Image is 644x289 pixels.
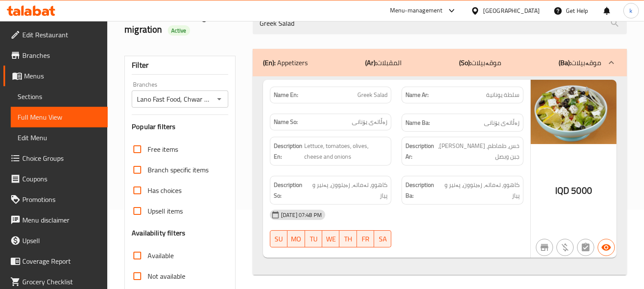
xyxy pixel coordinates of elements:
[405,180,441,201] strong: Description Ba:
[263,57,308,68] p: Appetizers
[132,56,228,75] div: Filter
[405,117,430,128] strong: Name Ba:
[291,233,301,245] span: MO
[484,117,520,128] span: زەڵاتەی یۆنانی
[483,6,540,15] div: [GEOGRAPHIC_DATA]
[253,49,627,76] div: (En): Appetizers(Ar):المقبلات(So):موقەبیلات(Ba):موقەبیلات
[442,180,520,201] span: کاهوو، تەماتە، زەیتوون، پەنیر و پیاز
[274,90,298,99] strong: Name En:
[18,112,101,122] span: Full Menu View
[305,230,322,247] button: TU
[11,127,108,148] a: Edit Menu
[278,211,325,219] span: [DATE] 07:48 PM
[352,117,387,126] span: زەڵاتەی یۆنانی
[22,235,101,246] span: Upsell
[556,239,574,256] button: Purchased item
[168,27,190,35] span: Active
[310,180,388,201] span: کاهوو، تەماتە، زەیتوون، پەنیر و پیاز
[3,24,108,45] a: Edit Restaurant
[3,45,108,66] a: Branches
[390,6,443,16] div: Menu-management
[148,165,209,175] span: Branch specific items
[253,76,627,275] div: (En): Appetizers(Ar):المقبلات(So):موقەبیلات(Ba):موقەبیلات
[274,233,284,245] span: SU
[308,233,319,245] span: TU
[3,251,108,271] a: Coverage Report
[213,93,225,105] button: Open
[405,141,434,162] strong: Description Ar:
[274,141,302,162] strong: Description En:
[253,12,627,34] input: search
[22,256,101,266] span: Coverage Report
[365,56,377,69] b: (Ar):
[132,122,228,132] h3: Popular filters
[3,210,108,230] a: Menu disclaimer
[571,182,592,199] span: 5000
[598,239,615,256] button: Available
[22,277,101,287] span: Grocery Checklist
[18,132,101,143] span: Edit Menu
[22,50,101,60] span: Branches
[405,90,429,99] strong: Name Ar:
[531,80,617,144] img: mmw_638956361128325708
[274,180,308,201] strong: Description So:
[148,271,185,281] span: Not available
[18,91,101,102] span: Sections
[148,185,181,196] span: Has choices
[326,233,336,245] span: WE
[459,56,471,69] b: (So):
[339,230,357,247] button: TH
[374,230,391,247] button: SA
[22,30,101,40] span: Edit Restaurant
[559,57,601,68] p: موقەبیلات
[11,86,108,107] a: Sections
[22,153,101,163] span: Choice Groups
[577,239,594,256] button: Not has choices
[3,169,108,189] a: Coupons
[148,144,178,154] span: Free items
[3,189,108,210] a: Promotions
[357,230,374,247] button: FR
[22,215,101,225] span: Menu disclaimer
[486,90,520,99] span: سلطة يونانية
[270,230,287,247] button: SU
[436,141,520,162] span: خس، طماطم، زيتون، جبن وبصل
[263,56,275,69] b: (En):
[555,182,569,199] span: IQD
[3,230,108,251] a: Upsell
[357,90,387,99] span: Greek Salad
[378,233,388,245] span: SA
[3,148,108,169] a: Choice Groups
[11,107,108,127] a: Full Menu View
[629,6,632,15] span: k
[343,233,353,245] span: TH
[124,10,242,36] h2: [PERSON_NAME]-cg migration
[22,194,101,205] span: Promotions
[274,117,298,126] strong: Name So:
[148,206,183,216] span: Upsell items
[360,233,371,245] span: FR
[304,141,388,162] span: Lettuce, tomatoes, olives, cheese and onions
[459,57,501,68] p: موقەبیلات
[168,25,190,36] div: Active
[322,230,339,247] button: WE
[22,174,101,184] span: Coupons
[3,66,108,86] a: Menus
[24,71,101,81] span: Menus
[132,228,185,238] h3: Availability filters
[148,250,174,261] span: Available
[287,230,305,247] button: MO
[365,57,402,68] p: المقبلات
[536,239,553,256] button: Not branch specific item
[559,56,571,69] b: (Ba):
